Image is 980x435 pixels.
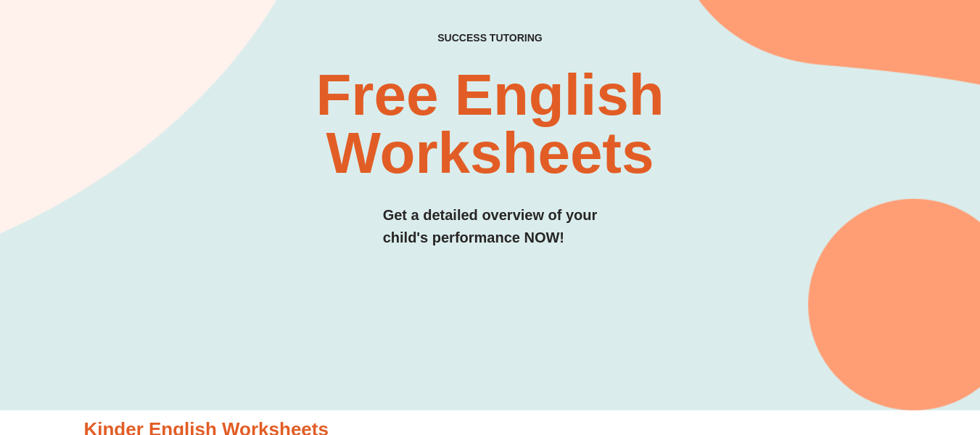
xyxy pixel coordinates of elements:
[738,271,980,435] iframe: Chat Widget
[199,66,781,182] h2: Free English Worksheets​
[383,204,598,249] h3: Get a detailed overview of your child's performance NOW!
[360,32,621,44] h4: SUCCESS TUTORING​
